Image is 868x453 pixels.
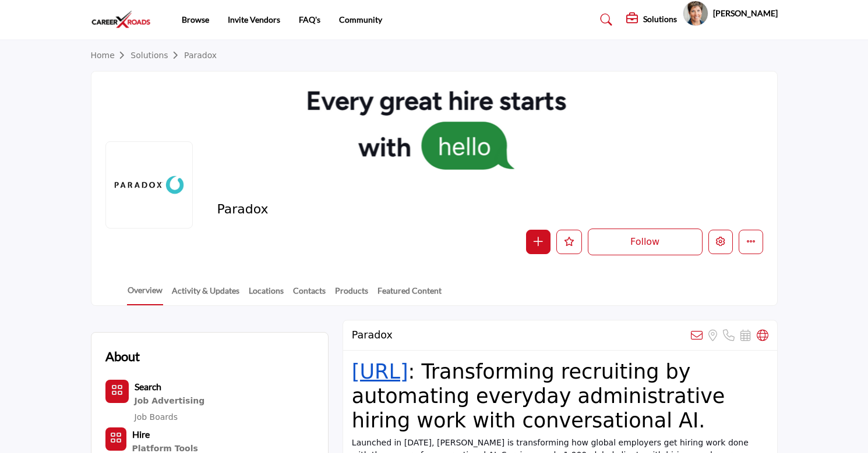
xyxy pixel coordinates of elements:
h5: Solutions [643,14,677,24]
b: Hire [132,429,150,440]
button: Show hide supplier dropdown [683,1,708,26]
a: Search [589,10,620,29]
a: Overview [127,284,163,305]
a: Activity & Updates [171,284,240,305]
a: Products [334,284,369,305]
a: [URL] [352,360,408,383]
button: Category Icon [105,427,126,451]
div: Solutions [626,13,677,27]
a: Hire [132,430,150,440]
span: : Transforming recruiting by automating everyday administrative hiring work with conversational AI. [352,360,725,432]
a: Browse [182,15,209,24]
a: Featured Content [377,284,442,305]
a: Solutions [130,51,184,60]
h2: Paradox [217,202,537,217]
button: Category Icon [105,380,129,403]
a: Home [91,51,131,60]
b: Search [135,381,161,392]
a: Search [135,383,161,392]
button: Follow [588,229,703,255]
div: Platforms and strategies for advertising job openings to attract a wide range of qualified candid... [135,394,205,409]
img: site Logo [91,10,157,29]
button: Like [556,230,582,254]
h2: About [105,347,140,366]
a: FAQ's [299,15,320,24]
a: Locations [248,284,284,305]
h2: Paradox [352,329,393,341]
a: Contacts [292,284,326,305]
a: Paradox [184,51,217,60]
a: Community [339,15,382,24]
button: Edit company [708,230,733,254]
button: More details [739,230,763,254]
h5: [PERSON_NAME] [713,8,778,19]
a: Job Advertising [135,394,205,409]
a: Job Boards [135,412,178,422]
a: Invite Vendors [228,15,280,24]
